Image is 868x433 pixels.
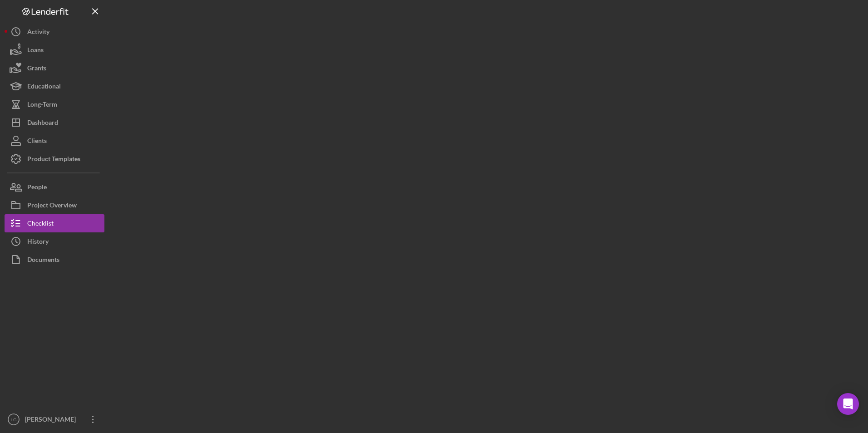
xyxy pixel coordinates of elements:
div: Grants [27,59,46,79]
div: Dashboard [27,113,58,134]
button: Dashboard [5,113,104,132]
button: Checklist [5,214,104,232]
div: Checklist [27,214,54,235]
div: Open Intercom Messenger [837,393,859,415]
div: Educational [27,77,61,98]
button: Documents [5,251,104,269]
button: Loans [5,41,104,59]
button: History [5,232,104,251]
button: Long-Term [5,95,104,113]
button: Product Templates [5,150,104,168]
button: Clients [5,132,104,150]
div: Activity [27,23,49,43]
button: Educational [5,77,104,95]
text: LG [11,417,17,422]
button: Activity [5,23,104,41]
div: People [27,178,47,198]
div: Documents [27,251,59,271]
div: Long-Term [27,95,57,116]
div: Product Templates [27,150,80,170]
button: Project Overview [5,196,104,214]
button: LG[PERSON_NAME] [5,410,104,428]
div: Loans [27,41,44,61]
button: People [5,178,104,196]
div: History [27,232,49,253]
div: Project Overview [27,196,77,216]
div: [PERSON_NAME] [23,410,82,431]
div: Clients [27,132,47,152]
button: Grants [5,59,104,77]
